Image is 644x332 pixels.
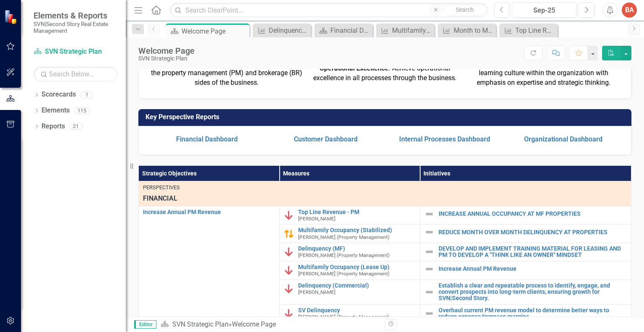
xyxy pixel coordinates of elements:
a: SVN Strategic Plan [172,320,229,328]
div: Welcome Page [232,320,276,328]
span: : Achieve operational excellence in all processes through the business. [313,64,457,82]
a: Organizational Dashboard [524,135,602,143]
a: Delinquency (MF) [255,25,309,36]
a: Multifamily Occupancy (Lease Up) [298,264,416,270]
strong: Operational Excellence [319,64,389,72]
a: Top Line Revenue - PM [501,25,556,36]
img: ClearPoint Strategy [4,9,20,25]
h3: Key Perspective Reports [145,113,627,121]
div: Multifamily Occupancy (Stabilized) [392,25,432,36]
a: SVN Strategic Plan [34,47,117,57]
td: Double-Click to Edit Right Click for Context Menu [420,280,631,304]
td: Double-Click to Edit Right Click for Context Menu [420,243,631,261]
small: [PERSON_NAME] [298,216,335,222]
small: [PERSON_NAME] (Property Management) [298,253,390,258]
a: Delinquency (Commercial) [298,282,416,289]
span: Editor [134,320,156,329]
small: [PERSON_NAME] (Property Management) [298,235,390,240]
img: Below Plan [284,247,294,257]
a: Month to Month Fee Income [440,25,494,36]
small: [PERSON_NAME] (Property Management) [298,314,390,320]
a: Reports [42,122,65,131]
div: Welcome Page [182,26,247,37]
td: Double-Click to Edit Right Click for Context Menu [420,225,631,243]
a: Scorecards [42,90,76,99]
img: Caution [284,229,294,239]
a: Financial Dashboard [176,135,238,143]
div: 115 [74,107,90,114]
td: Double-Click to Edit Right Click for Context Menu [279,280,420,304]
td: Double-Click to Edit Right Click for Context Menu [279,243,420,261]
a: Delinquency (MF) [298,246,416,252]
div: Financial Dashboard [330,25,371,36]
div: Month to Month Fee Income [454,25,494,36]
button: BA [622,3,637,18]
div: 1 [80,91,93,98]
img: Not Defined [424,287,434,297]
td: Double-Click to Edit Right Click for Context Menu [420,304,631,323]
img: Below Plan [284,210,294,220]
span: Elements & Reports [34,10,117,21]
td: Double-Click to Edit Right Click for Context Menu [420,206,631,225]
img: Not Defined [424,308,434,319]
div: Sep-25 [515,5,574,16]
td: Double-Click to Edit [139,181,631,206]
a: Financial Dashboard [317,25,371,36]
td: Double-Click to Edit Right Click for Context Menu [139,206,280,323]
a: Elements [42,106,70,115]
button: Sep-25 [512,3,576,18]
td: Double-Click to Edit Right Click for Context Menu [420,261,631,280]
a: Establish a clear and repeatable process to identify, engage, and convert prospects into long-ter... [439,282,627,302]
div: Welcome Page [138,46,195,55]
div: Delinquency (MF) [269,25,309,36]
img: Not Defined [424,264,434,274]
small: SVN|Second Story Real Estate Management [34,21,117,34]
div: 21 [69,123,83,130]
a: Customer Dashboard [294,135,358,143]
a: Internal Processes Dashboard [399,135,490,143]
a: INCREASE ANNUAL OCCUPANCY AT MF PROPERTIES [439,211,627,217]
div: Top Line Revenue - PM [515,25,556,36]
small: [PERSON_NAME] (Property Management) [298,271,390,277]
div: » [161,320,379,329]
img: Not Defined [424,247,434,257]
img: Below Plan [284,284,294,294]
div: SVN Strategic Plan [138,55,195,62]
a: Increase Annual PM Revenue [143,209,275,215]
a: Overhaul current PM revenue model to determine better ways to reduce expense/increase margins [439,307,627,320]
small: [PERSON_NAME] [298,290,335,295]
a: Increase Annual PM Revenue [439,266,627,272]
td: Double-Click to Edit Right Click for Context Menu [279,225,420,243]
span: Focus on growing revenue on both the property management (PM) and brokerage (BR) sides of the bus... [151,59,302,86]
img: Not Defined [424,209,434,219]
input: Search Below... [34,67,117,81]
td: Double-Click to Edit Right Click for Context Menu [279,206,420,225]
button: Search [444,4,486,16]
td: Double-Click to Edit Right Click for Context Menu [279,261,420,280]
a: SV Delinquency [298,307,416,314]
a: Multifamily Occupancy (Stabilized) [378,25,432,36]
input: Search ClearPoint... [170,3,488,18]
a: Multifamily Occupancy (Stabilized) [298,227,416,233]
img: Not Defined [424,227,434,237]
a: DEVELOP AND IMPLEMENT TRAINING MATERIAL FOR LEASING AND PM TO DEVELOP A "THINK LIKE AN OWNER" MIN... [439,246,627,259]
img: Below Plan [284,265,294,275]
img: Below Plan [284,308,294,319]
span: : [PERSON_NAME] a learning culture within the organization with emphasis on expertise and strateg... [469,59,618,86]
a: REDUCE MONTH OVER MONTH DELINQUENCY AT PROPERTIES [439,229,627,235]
span: Search [456,6,474,13]
span: FINANCIAL [143,194,627,204]
td: Double-Click to Edit Right Click for Context Menu [279,304,420,323]
a: Top Line Revenue - PM [298,209,416,215]
div: Perspectives [143,184,627,191]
